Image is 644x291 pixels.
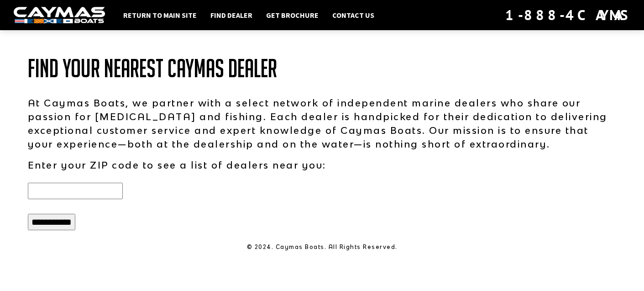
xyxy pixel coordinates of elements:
img: white-logo-c9c8dbefe5ff5ceceb0f0178aa75bf4bb51f6bca0971e226c86eb53dfe498488.png [14,7,105,24]
a: Find Dealer [206,9,257,21]
p: At Caymas Boats, we partner with a select network of independent marine dealers who share our pas... [28,96,617,151]
a: Contact Us [328,9,379,21]
a: Get Brochure [262,9,323,21]
p: © 2024. Caymas Boats. All Rights Reserved. [28,243,617,251]
a: Return to main site [119,9,201,21]
p: Enter your ZIP code to see a list of dealers near you: [28,158,617,172]
h1: Find Your Nearest Caymas Dealer [28,55,617,82]
div: 1-888-4CAYMAS [505,5,630,25]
